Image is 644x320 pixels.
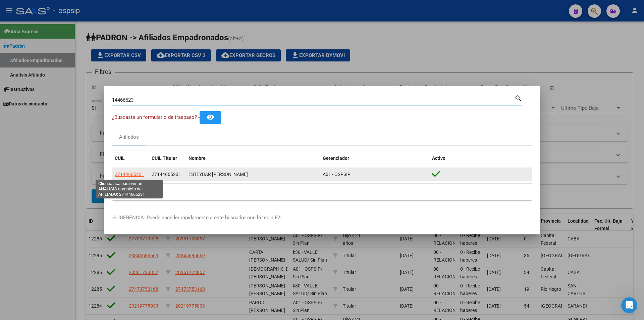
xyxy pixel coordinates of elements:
[112,184,532,200] div: 1 total
[152,155,177,161] span: CUIL Titular
[152,172,181,177] span: 27144665231
[323,172,351,177] span: A01 - OSPSIP
[115,155,125,161] span: CUIL
[112,214,532,222] p: -SUGERENCIA: Puede acceder rapidamente a este buscador con la tecla F2-
[115,172,144,177] span: 27144665231
[432,155,445,161] span: Activo
[112,151,149,166] datatable-header-cell: CUIL
[186,151,320,166] datatable-header-cell: Nombre
[320,151,429,166] datatable-header-cell: Gerenciador
[429,151,532,166] datatable-header-cell: Activo
[112,114,200,120] span: ¿Buscaste un formulario de traspaso? -
[149,151,186,166] datatable-header-cell: CUIL Titular
[621,297,637,313] iframe: Intercom live chat
[189,155,206,161] span: Nombre
[119,133,139,141] div: Afiliados
[515,94,522,102] mat-icon: search
[206,113,214,121] mat-icon: remove_red_eye
[189,171,317,178] div: ESTEYBAR [PERSON_NAME]
[323,155,349,161] span: Gerenciador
